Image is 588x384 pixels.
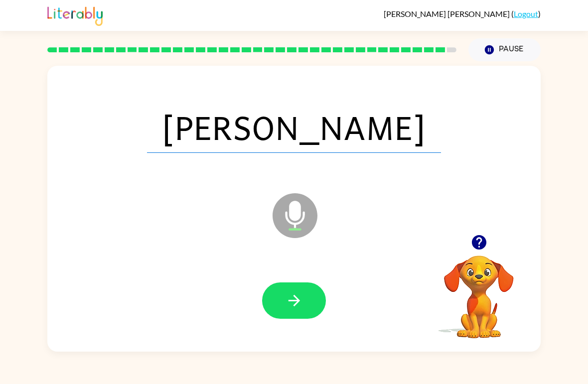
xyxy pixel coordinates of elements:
[468,38,541,61] button: Pause
[429,240,529,340] video: Your browser must support playing .mp4 files to use Literably. Please try using another browser.
[514,9,538,18] a: Logout
[384,9,511,18] span: [PERSON_NAME] [PERSON_NAME]
[47,4,103,26] img: Literably
[384,9,541,18] div: ( )
[147,101,441,153] span: [PERSON_NAME]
